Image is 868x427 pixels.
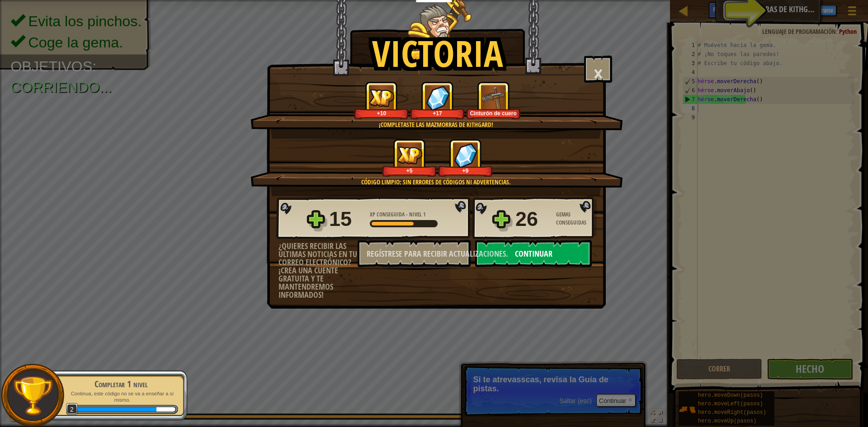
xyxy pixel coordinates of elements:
[454,143,477,168] img: Gemas Conseguidas
[329,207,352,230] font: 15
[406,168,413,174] font: +5
[409,211,422,218] font: Nivel
[426,85,449,110] img: Gemas Conseguidas
[423,211,426,218] font: 1
[377,110,386,117] font: +10
[278,240,357,300] font: ¿Quieres recibir las últimas noticias en tu correo electrónico? ¡Crea una cuente gratuita y te ma...
[372,28,503,78] font: Victoria
[515,207,538,230] font: 26
[406,211,408,218] font: -
[475,240,592,267] button: Continuar
[367,248,508,259] font: Regístrese para recibir actualizaciones.
[70,406,74,413] font: 2
[397,146,422,164] img: XP Conseguida
[515,248,552,259] font: Continuar
[593,58,603,89] font: ×
[481,85,506,110] img: Nuevo artículo
[433,110,442,117] font: +17
[71,391,174,403] font: Continua, este código no se va a enseñar a sí mismo.
[358,240,471,267] button: Regístrese para recibir actualizaciones.
[370,211,405,218] font: XP Conseguida
[369,89,394,107] img: XP Conseguida
[12,375,53,416] img: trophy.png
[379,120,493,129] font: ¡Completaste las Mazmorras de Kithgard!
[94,378,148,390] font: Completar 1 nivel
[462,168,468,174] font: +9
[470,110,516,117] font: Cinturón de cuero
[361,178,511,186] font: Código limpio: sin errores de códigos ni advertencias.
[556,211,586,226] font: Gemas Conseguidas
